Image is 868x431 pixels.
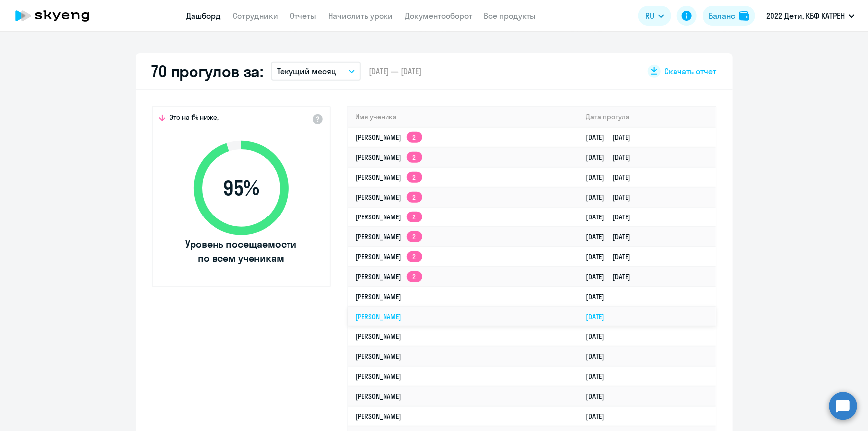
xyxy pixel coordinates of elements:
a: [DATE][DATE] [586,193,639,202]
a: [PERSON_NAME]2 [356,272,422,281]
p: 2022 Дети, КБФ КАТРЕН [766,10,845,22]
a: [PERSON_NAME] [356,312,402,321]
button: Балансbalance [703,6,755,26]
a: [PERSON_NAME] [356,352,402,361]
a: [PERSON_NAME]2 [356,193,422,202]
a: [PERSON_NAME] [356,392,402,401]
app-skyeng-badge: 2 [407,172,422,183]
a: [DATE][DATE] [586,153,639,162]
a: [DATE][DATE] [586,173,639,182]
a: [PERSON_NAME] [356,332,402,341]
app-skyeng-badge: 2 [407,231,422,242]
app-skyeng-badge: 2 [407,212,422,222]
app-skyeng-badge: 2 [407,132,422,143]
a: [PERSON_NAME]2 [356,173,422,182]
div: Баланс [709,10,735,22]
span: [DATE] — [DATE] [369,66,421,77]
a: [DATE][DATE] [586,272,639,281]
a: [PERSON_NAME] [356,292,402,301]
button: 2022 Дети, КБФ КАТРЕН [761,4,860,28]
app-skyeng-badge: 2 [407,271,422,282]
a: Все продукты [484,11,536,21]
button: RU [638,6,671,26]
a: [PERSON_NAME]2 [356,213,422,221]
span: Скачать отчет [665,66,717,77]
a: Отчеты [290,11,317,21]
a: [DATE][DATE] [586,213,639,221]
a: [DATE] [586,352,612,361]
app-skyeng-badge: 2 [407,251,422,262]
span: Это на 1% ниже, [170,113,219,125]
span: 95 % [184,176,298,200]
a: Начислить уроки [329,11,393,21]
a: [PERSON_NAME] [356,412,402,421]
img: balance [739,11,749,21]
a: [DATE] [586,332,612,341]
app-skyeng-badge: 2 [407,152,422,163]
a: [DATE] [586,292,612,301]
a: [PERSON_NAME]2 [356,252,422,261]
a: Документооборот [405,11,473,21]
app-skyeng-badge: 2 [407,192,422,203]
span: RU [645,10,654,22]
a: [DATE] [586,412,612,421]
th: Имя ученика [348,107,578,127]
a: [DATE] [586,312,612,321]
a: [DATE][DATE] [586,133,639,142]
a: [PERSON_NAME]2 [356,133,422,142]
a: Дашборд [187,11,221,21]
a: [PERSON_NAME]2 [356,153,422,162]
th: Дата прогула [578,107,716,127]
a: [DATE] [586,372,612,381]
p: Текущий месяц [277,65,336,77]
a: Сотрудники [233,11,279,21]
a: [PERSON_NAME]2 [356,232,422,241]
a: [DATE] [586,392,612,401]
a: [PERSON_NAME] [356,372,402,381]
button: Текущий месяц [271,62,361,81]
span: Уровень посещаемости по всем ученикам [184,237,298,265]
a: [DATE][DATE] [586,252,639,261]
h2: 70 прогулов за: [152,61,264,81]
a: [DATE][DATE] [586,232,639,241]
